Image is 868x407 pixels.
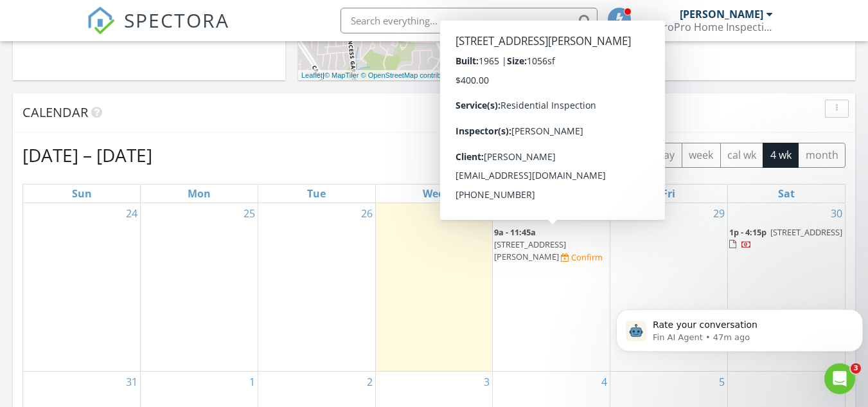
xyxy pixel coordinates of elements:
[644,21,773,33] div: MetroPro Home Inspections, LLC
[481,372,492,392] a: Go to September 3, 2025
[775,185,797,203] a: Saturday
[124,6,229,33] span: SPECTORA
[851,363,861,374] span: 3
[247,372,258,392] a: Go to September 1, 2025
[494,239,566,262] span: [STREET_ADDRESS][PERSON_NAME]
[258,203,375,372] td: Go to August 26, 2025
[87,17,229,44] a: SPECTORA
[493,203,610,372] td: Go to August 28, 2025
[680,8,763,21] div: [PERSON_NAME]
[241,203,258,224] a: Go to August 25, 2025
[555,142,585,168] button: Previous
[599,372,610,392] a: Go to September 4, 2025
[727,203,845,372] td: Go to August 30, 2025
[123,372,140,392] a: Go to August 31, 2025
[23,203,141,372] td: Go to August 24, 2025
[22,104,88,121] span: Calendar
[716,372,727,392] a: Go to September 5, 2025
[585,142,615,168] button: Next
[494,226,536,238] span: 9a - 11:45a
[324,71,359,79] a: © MapTiler
[729,225,844,253] a: 1p - 4:15p [STREET_ADDRESS]
[539,185,564,203] a: Thursday
[798,143,846,168] button: month
[185,185,213,203] a: Monday
[729,226,766,238] span: 1p - 4:15p
[659,185,678,203] a: Friday
[828,203,845,224] a: Go to August 30, 2025
[711,203,727,224] a: Go to August 29, 2025
[720,143,764,168] button: cal wk
[341,8,598,33] input: Search everything...
[561,251,603,264] a: Confirm
[763,143,799,168] button: 4 wk
[123,203,140,224] a: Go to August 24, 2025
[141,203,258,372] td: Go to August 25, 2025
[298,70,460,81] div: |
[622,143,651,168] button: list
[494,225,608,266] a: 9a - 11:45a [STREET_ADDRESS][PERSON_NAME] Confirm
[87,6,115,35] img: The Best Home Inspection Software - Spectora
[610,203,728,372] td: Go to August 29, 2025
[375,203,493,372] td: Go to August 27, 2025
[22,142,152,168] h2: [DATE] – [DATE]
[420,185,447,203] a: Wednesday
[770,226,842,238] span: [STREET_ADDRESS]
[364,372,375,392] a: Go to September 2, 2025
[359,203,375,224] a: Go to August 26, 2025
[824,363,855,394] iframe: Intercom live chat
[361,71,457,79] a: © OpenStreetMap contributors
[650,143,682,168] button: day
[729,226,842,250] a: 1p - 4:15p [STREET_ADDRESS]
[494,226,566,262] a: 9a - 11:45a [STREET_ADDRESS][PERSON_NAME]
[611,282,868,372] iframe: Intercom notifications message
[305,185,328,203] a: Tuesday
[69,185,94,203] a: Sunday
[682,143,721,168] button: week
[500,143,547,168] button: [DATE]
[301,71,323,79] a: Leaflet
[571,252,603,262] div: Confirm
[475,203,492,224] a: Go to August 27, 2025
[593,203,610,224] a: Go to August 28, 2025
